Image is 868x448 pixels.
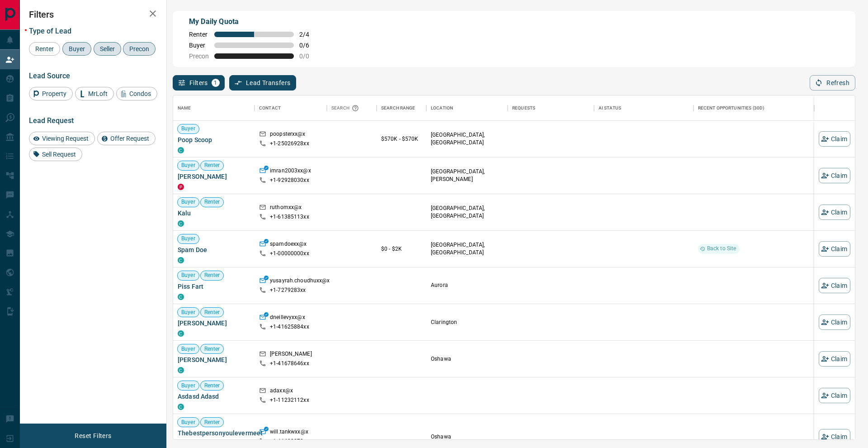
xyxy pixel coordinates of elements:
p: Oshawa [431,433,503,441]
div: Property [29,87,73,100]
div: condos.ca [178,367,184,373]
button: Claim [819,131,850,147]
span: Renter [201,272,224,279]
span: Precon [126,45,152,52]
span: Buyer [189,42,209,49]
p: +1- 41625884xx [270,323,309,331]
p: $570K - $570K [381,135,422,143]
div: Contact [255,95,327,121]
p: Oshawa [431,355,503,363]
div: Search [331,95,361,121]
span: Buyer [66,45,88,52]
p: +1- 41678646xx [270,360,309,367]
button: Claim [819,241,850,257]
span: Type of Lead [29,27,71,35]
div: AI Status [594,95,693,121]
span: Renter [189,31,209,38]
button: Claim [819,278,850,293]
p: dneillevyxx@x [270,314,305,323]
button: Claim [819,168,850,183]
div: condos.ca [178,294,184,300]
button: Claim [819,351,850,367]
span: MrLoft [85,90,111,97]
span: Back to Site [703,245,740,253]
span: Spam Doe [178,245,250,254]
span: Buyer [178,345,199,353]
span: Renter [201,309,224,316]
p: poopsterxx@x [270,130,306,140]
span: 2 / 4 [299,31,319,38]
span: Sell Request [39,151,79,158]
div: Buyer [62,42,91,56]
span: Renter [201,382,224,390]
div: AI Status [599,95,621,121]
p: imran2003xx@x [270,167,311,176]
p: +1- 92928030xx [270,176,309,184]
div: condos.ca [178,330,184,337]
span: Buyer [178,309,199,316]
span: [PERSON_NAME] [178,319,250,328]
p: +1- 00000000xx [270,250,309,257]
span: Lead Source [29,71,70,80]
div: Condos [116,87,157,100]
p: +1- 41698879xx [270,438,309,445]
span: Renter [201,198,224,206]
div: Renter [29,42,60,56]
span: Poop Scoop [178,135,250,144]
button: Lead Transfers [229,75,297,91]
p: spamdoexx@x [270,240,307,250]
div: Name [173,95,255,121]
span: Precon [189,52,209,60]
div: Search Range [381,95,415,121]
div: condos.ca [178,220,184,227]
span: 0 / 6 [299,42,319,49]
p: [GEOGRAPHIC_DATA], [GEOGRAPHIC_DATA] [431,241,503,257]
span: Buyer [178,382,199,390]
p: +1- 7279283xx [270,286,306,294]
p: +1- 11232112xx [270,396,309,404]
div: condos.ca [178,147,184,153]
button: Filters1 [173,75,225,91]
span: Buyer [178,419,199,426]
button: Claim [819,388,850,403]
span: Kalu [178,209,250,218]
span: [PERSON_NAME] [178,355,250,364]
span: Buyer [178,272,199,279]
span: Seller [97,45,118,52]
p: [PERSON_NAME] [270,350,312,360]
div: Location [426,95,508,121]
span: Thebestpersonyoulevermeet [PERSON_NAME] [178,429,250,447]
span: Renter [32,45,57,52]
div: Sell Request [29,148,82,161]
div: Requests [508,95,594,121]
p: [GEOGRAPHIC_DATA], [GEOGRAPHIC_DATA] [431,205,503,220]
span: Offer Request [107,135,152,142]
p: [GEOGRAPHIC_DATA], [GEOGRAPHIC_DATA] [431,131,503,147]
div: Recent Opportunities (30d) [698,95,764,121]
p: adaxx@x [270,387,293,396]
span: Asdasd Adasd [178,392,250,401]
p: yusayrah.choudhuxx@x [270,277,330,286]
span: Renter [201,345,224,353]
p: $0 - $2K [381,245,422,253]
div: Contact [259,95,281,121]
p: ruthomxx@x [270,204,302,213]
span: Condos [126,90,154,97]
span: Buyer [178,235,199,243]
button: Refresh [810,75,855,91]
span: Lead Request [29,116,74,125]
div: Recent Opportunities (30d) [693,95,814,121]
div: property.ca [178,184,184,190]
div: Viewing Request [29,132,95,145]
p: [GEOGRAPHIC_DATA], [PERSON_NAME] [431,168,503,183]
span: Buyer [178,162,199,169]
p: Clarington [431,319,503,326]
span: Buyer [178,198,199,206]
h2: Filters [29,9,157,20]
p: will.tankwxx@x [270,428,308,438]
span: [PERSON_NAME] [178,172,250,181]
div: condos.ca [178,404,184,410]
div: Search Range [377,95,426,121]
div: Requests [512,95,535,121]
p: Aurora [431,281,503,289]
